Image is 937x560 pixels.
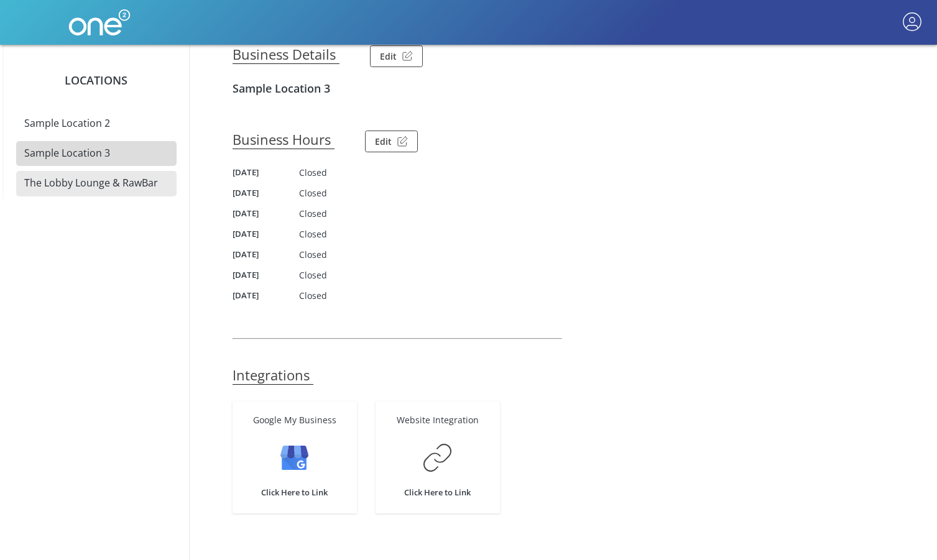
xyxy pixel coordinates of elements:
img: Edit [402,51,413,62]
a: Sample Location 3 [16,141,177,166]
img: Edit [397,136,408,147]
span: Closed [299,249,327,260]
button: Edit [370,45,423,67]
h5: [DATE] [233,187,300,198]
h5: [DATE] [233,269,300,280]
h5: [DATE] [233,167,300,178]
a: The Lobby Lounge & RawBar [16,171,177,196]
span: The Lobby Lounge & RawBar [24,176,158,190]
h4: Sample Location 3 [233,81,892,96]
span: Closed [299,208,327,219]
span: Locations [65,73,127,88]
span: Website Integration [397,414,479,428]
span: Click Here to Link [404,487,471,501]
h3: Business Hours [233,130,335,149]
span: Closed [299,269,327,281]
button: Edit [365,131,418,152]
h3: Business Details [233,45,340,64]
h5: [DATE] [233,249,300,260]
h5: [DATE] [233,290,300,301]
a: Google My Business Click Here to Link [233,402,357,513]
span: Google My Business [253,414,336,428]
span: Closed [299,167,327,178]
a: Sample Location 2 [16,111,177,136]
span: Closed [299,290,327,301]
img: Link [423,429,451,487]
h3: Integrations [233,365,314,385]
span: Sample Location 3 [24,146,110,160]
h5: [DATE] [233,208,300,219]
img: Google My Business [280,429,308,487]
h5: [DATE] [233,228,300,239]
span: Sample Location 2 [24,116,110,130]
span: Click Here to Link [261,487,328,501]
span: Closed [299,187,327,199]
span: Closed [299,228,327,240]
